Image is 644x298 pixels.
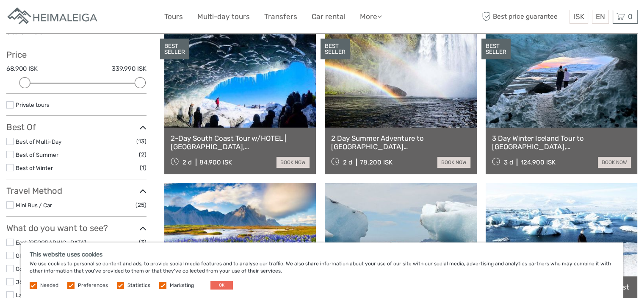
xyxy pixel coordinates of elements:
[573,12,584,21] span: ISK
[21,242,623,298] div: We use cookies to personalise content and ads, to provide social media features and to analyse ou...
[16,239,86,246] a: East [GEOGRAPHIC_DATA]
[197,11,250,23] a: Multi-day tours
[112,64,146,73] label: 339.990 ISK
[360,11,382,23] a: More
[182,159,192,166] span: 2 d
[210,281,233,290] button: OK
[78,282,108,289] label: Preferences
[321,39,350,60] div: BEST SELLER
[627,12,634,21] span: 0
[30,251,614,258] h5: This website uses cookies
[16,164,53,171] a: Best of Winter
[16,138,61,145] a: Best of Multi-Day
[140,163,146,173] span: (1)
[16,279,107,285] a: Jökulsárlón/[GEOGRAPHIC_DATA]
[127,282,150,289] label: Statistics
[360,159,392,166] div: 78.200 ISK
[199,159,232,166] div: 84.900 ISK
[16,202,52,209] a: Mini Bus / Car
[480,10,567,24] span: Best price guarantee
[170,282,194,289] label: Marketing
[331,134,470,151] a: 2 Day Summer Adventure to [GEOGRAPHIC_DATA] [GEOGRAPHIC_DATA], Glacier Hiking, [GEOGRAPHIC_DATA],...
[16,101,50,108] a: Private tours
[6,64,38,73] label: 68.900 ISK
[16,265,50,272] a: Golden Circle
[520,159,555,166] div: 124.900 ISK
[139,150,146,159] span: (2)
[598,157,631,168] a: book now
[492,134,631,151] a: 3 Day Winter Iceland Tour to [GEOGRAPHIC_DATA], [GEOGRAPHIC_DATA], [GEOGRAPHIC_DATA] and [GEOGRAP...
[592,10,609,24] div: EN
[164,11,183,23] a: Tours
[136,136,146,146] span: (13)
[6,6,100,27] img: Apartments in Reykjavik
[503,159,513,166] span: 3 d
[16,151,58,158] a: Best of Summer
[160,39,189,60] div: BEST SELLER
[12,15,96,22] p: We're away right now. Please check back later!
[135,200,146,210] span: (25)
[40,282,58,289] label: Needed
[6,50,146,60] h3: Price
[276,157,310,168] a: book now
[6,223,146,233] h3: What do you want to see?
[6,186,146,196] h3: Travel Method
[264,11,297,23] a: Transfers
[343,159,352,166] span: 2 d
[481,39,511,60] div: BEST SELLER
[139,237,146,247] span: (3)
[312,11,345,23] a: Car rental
[16,252,36,259] a: Glaciers
[171,134,310,151] a: 2-Day South Coast Tour w/HOTEL | [GEOGRAPHIC_DATA], [GEOGRAPHIC_DATA], [GEOGRAPHIC_DATA] & Waterf...
[6,122,146,132] h3: Best Of
[437,157,470,168] a: book now
[97,13,108,23] button: Open LiveChat chat widget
